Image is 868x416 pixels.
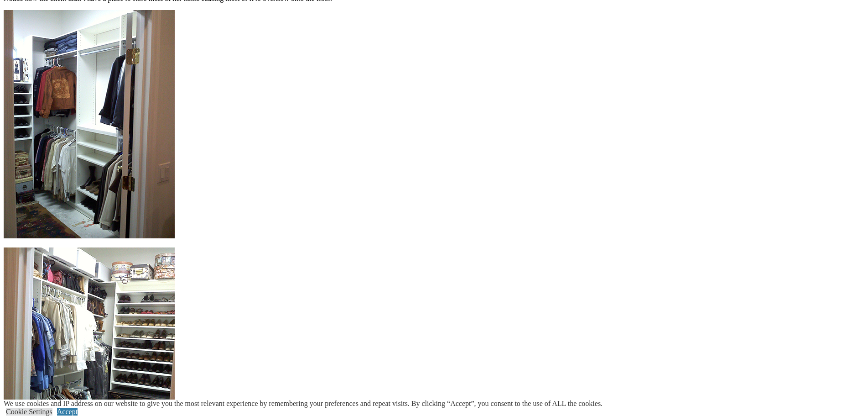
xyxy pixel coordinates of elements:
[4,400,603,408] div: We use cookies and IP address on our website to give you the most relevant experience by remember...
[6,408,52,416] a: Cookie Settings
[4,10,175,238] img: Ruiz Closet 4
[57,408,78,416] a: Accept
